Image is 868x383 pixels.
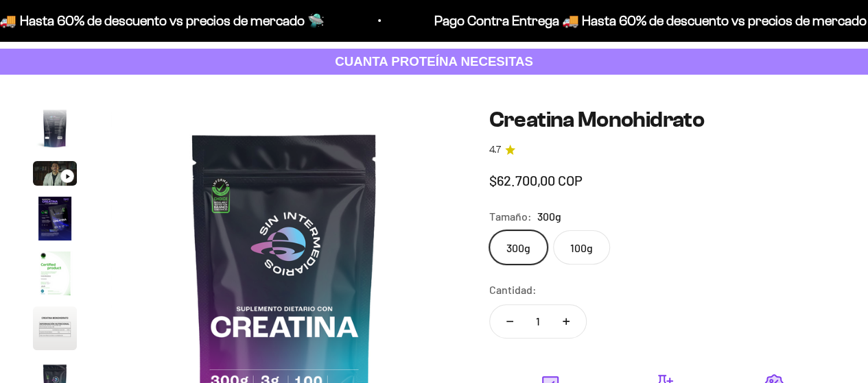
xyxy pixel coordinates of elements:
[33,161,77,190] button: Ir al artículo 3
[489,108,835,132] h1: Creatina Monohidrato
[335,54,533,69] strong: CUANTA PROTEÍNA NECESITAS
[490,305,530,338] button: Reducir cantidad
[489,208,532,225] legend: Tamaño:
[489,143,501,158] span: 4.7
[33,306,77,350] img: Creatina Monohidrato
[546,305,586,338] button: Aumentar cantidad
[33,106,77,154] button: Ir al artículo 2
[33,197,77,240] img: Creatina Monohidrato
[33,306,77,354] button: Ir al artículo 6
[33,251,77,295] img: Creatina Monohidrato
[537,208,561,225] span: 300g
[33,251,77,299] button: Ir al artículo 5
[489,143,835,158] a: 4.74.7 de 5.0 estrellas
[489,281,537,299] label: Cantidad:
[33,197,77,245] button: Ir al artículo 4
[489,169,583,191] sale-price: $62.700,00 COP
[33,106,77,150] img: Creatina Monohidrato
